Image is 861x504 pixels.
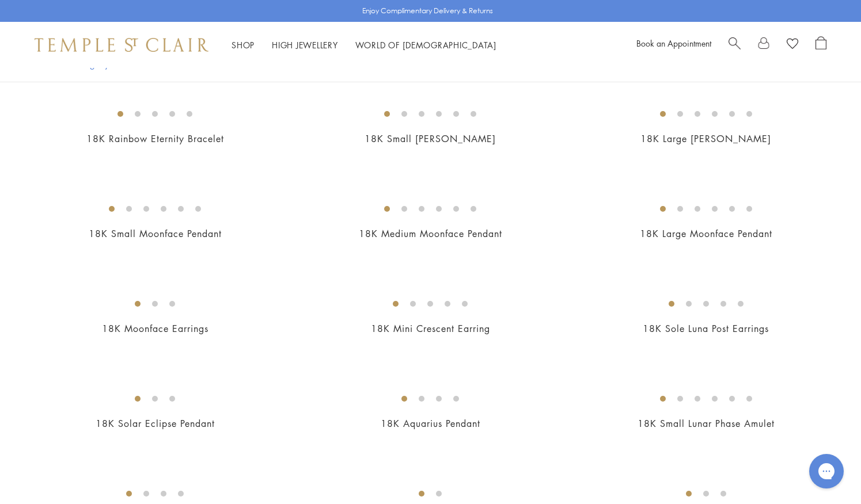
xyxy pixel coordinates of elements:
a: 18K Mini Crescent Earring [371,322,490,335]
a: Open Shopping Bag [816,36,826,54]
a: 18K Rainbow Eternity Bracelet [86,132,224,145]
p: Enjoy Complimentary Delivery & Returns [362,5,493,17]
nav: Main navigation [232,38,496,52]
a: 18K Large [PERSON_NAME] [640,132,771,145]
a: Search [729,36,741,54]
a: 18K Small [PERSON_NAME] [365,132,496,145]
a: 18K Aquarius Pendant [381,417,480,430]
img: Temple St. Clair [35,38,208,52]
a: High JewelleryHigh Jewellery [272,39,338,51]
a: 18K Medium Moonface Pendant [359,227,502,240]
a: Book an Appointment [636,37,711,49]
a: 18K Small Moonface Pendant [89,227,222,240]
a: 18K Solar Eclipse Pendant [96,417,215,430]
a: ShopShop [232,39,255,51]
iframe: Gorgias live chat messenger [803,450,849,492]
a: View Wishlist [787,36,798,54]
a: 18K Small Lunar Phase Amulet [638,417,775,430]
a: 18K Moonface Earrings [102,322,208,335]
a: 18K Sole Luna Post Earrings [643,322,769,335]
a: 18K Large Moonface Pendant [640,227,772,240]
a: World of [DEMOGRAPHIC_DATA]World of [DEMOGRAPHIC_DATA] [355,39,496,51]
